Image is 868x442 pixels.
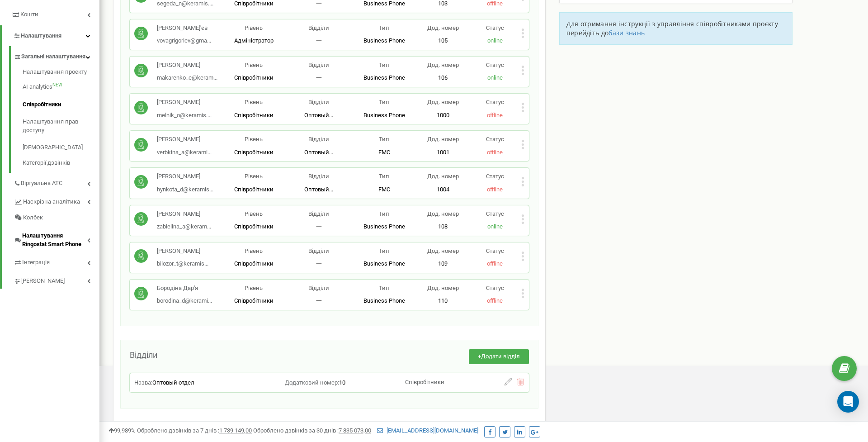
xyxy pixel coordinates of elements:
u: 1 739 149,00 [219,427,252,434]
span: 99,989% [108,427,136,434]
span: Рівень [245,210,263,217]
span: Business Phone [363,112,405,119]
span: 一 [316,37,322,44]
span: Відділи [308,285,329,291]
span: Загальні налаштування [21,52,85,61]
span: Дод. номер [427,173,459,180]
span: Налаштування [21,32,61,39]
p: 110 [417,297,469,305]
span: online [487,74,503,81]
span: online [487,37,503,44]
span: Business Phone [363,37,405,44]
span: Статус [486,136,504,143]
span: Відділи [308,136,329,143]
span: 一 [316,74,322,81]
span: Налаштування Ringostat Smart Phone [22,232,87,248]
span: Співробітники [234,223,274,230]
a: Співробітники [23,96,99,114]
span: Рівень [245,24,263,31]
a: Категорії дзвінків [23,157,99,167]
span: Business Phone [363,260,405,267]
p: 109 [417,260,469,268]
span: 一 [316,223,322,230]
a: бази знань [609,29,645,37]
a: Налаштування Ringostat Smart Phone [14,225,99,252]
span: Оброблено дзвінків за 7 днів : [137,427,252,434]
span: Business Phone [363,223,405,230]
p: 108 [417,223,469,231]
span: Співробітники [234,112,274,119]
span: offline [487,186,503,193]
span: Business Phone [363,74,405,81]
p: [PERSON_NAME] [157,247,208,256]
span: offline [487,112,503,119]
p: 106 [417,74,469,82]
span: offline [487,260,503,267]
a: [DEMOGRAPHIC_DATA] [23,139,99,157]
span: Інтеграція [22,258,50,267]
span: verbkina_a@kerami... [157,149,212,156]
span: Статус [486,99,504,105]
span: Співробітники [234,297,274,304]
span: Тип [379,99,389,105]
p: Бородіна Дар'я [157,284,212,293]
span: Відділи [308,24,329,31]
p: [PERSON_NAME] [157,135,212,144]
span: Колбек [23,214,43,222]
span: Віртуальна АТС [21,179,62,188]
span: Співробітники [234,186,274,193]
span: Тип [379,24,389,31]
span: Статус [486,285,504,291]
p: 105 [417,37,469,45]
span: Оптовый отдел [152,379,194,386]
span: Дод. номер [427,136,459,143]
a: Налаштування прав доступу [23,113,99,139]
span: Тип [379,247,389,254]
span: Статус [486,247,504,254]
a: [PERSON_NAME] [14,271,99,289]
span: zabielina_a@keram... [157,223,211,230]
span: Для отримання інструкції з управління співробітниками проєкту перейдіть до [566,19,778,37]
span: Рівень [245,62,263,68]
span: Рівень [245,247,263,254]
span: Оптовый... [304,112,333,119]
span: Дод. номер [427,210,459,217]
span: Статус [486,24,504,31]
span: Відділи [308,173,329,180]
span: Відділи [308,62,329,68]
span: Оптовый... [304,149,333,156]
span: borodina_d@kerami... [157,297,212,304]
span: Дод. номер [427,247,459,254]
span: offline [487,297,503,304]
a: Інтеграція [14,252,99,271]
span: Співробітники [234,149,274,156]
span: Дод. номер [427,99,459,105]
span: Рівень [245,136,263,143]
span: Тип [379,136,389,143]
span: Тип [379,210,389,217]
span: melnik_o@keramis.... [157,112,212,119]
span: Тип [379,285,389,291]
span: Тип [379,173,389,180]
span: bilozor_t@keramis... [157,260,208,267]
span: Кошти [20,11,38,18]
a: Налаштування [2,25,99,47]
span: offline [487,149,503,156]
p: [PERSON_NAME]'єв [157,24,211,33]
p: [PERSON_NAME] [157,98,212,107]
a: AI analyticsNEW [23,78,99,96]
span: Статус [486,210,504,217]
span: hynkota_d@keramis... [157,186,213,193]
span: Статус [486,62,504,68]
p: [PERSON_NAME] [157,172,213,181]
p: 1001 [417,148,469,157]
span: Додати відділ [481,353,520,360]
span: Дод. номер [427,62,459,68]
span: Назва: [134,379,152,386]
span: Співробітники [405,379,444,385]
span: [PERSON_NAME] [21,277,65,285]
span: Оптовый... [304,186,333,193]
span: Дод. номер [427,24,459,31]
span: 10 [339,379,345,386]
